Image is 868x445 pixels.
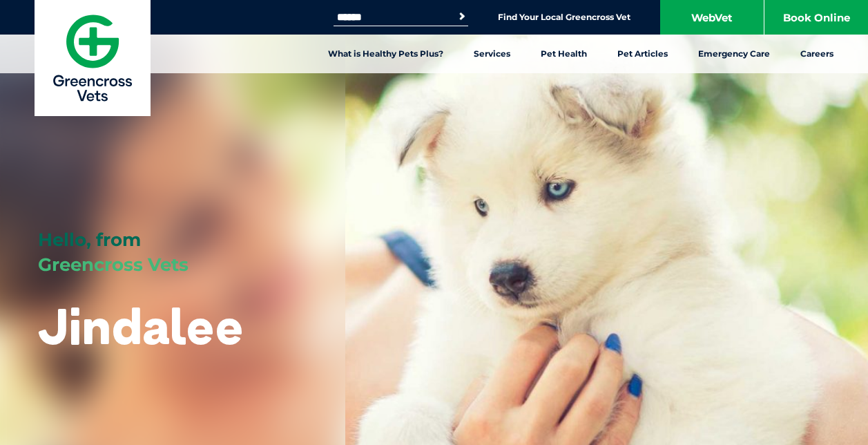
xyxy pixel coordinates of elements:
a: Pet Articles [602,35,683,73]
h1: Jindalee [38,299,244,353]
span: Greencross Vets [38,254,189,276]
a: Emergency Care [683,35,785,73]
a: Find Your Local Greencross Vet [498,12,630,23]
a: Careers [785,35,849,73]
span: Hello, from [38,229,141,251]
a: What is Healthy Pets Plus? [313,35,459,73]
button: Search [455,10,469,23]
a: Services [459,35,525,73]
a: Pet Health [525,35,602,73]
